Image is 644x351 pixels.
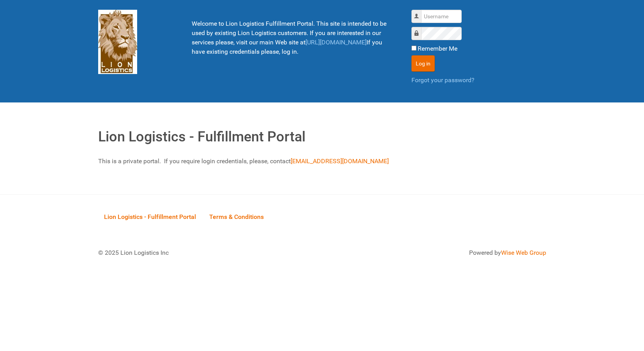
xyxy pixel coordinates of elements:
a: Terms & Conditions [203,205,270,229]
span: Terms & Conditions [209,213,264,220]
h1: Lion Logistics - Fulfillment Portal [98,126,546,147]
a: Lion Logistics - Fulfillment Portal [98,205,202,229]
a: Wise Web Group [501,249,546,256]
img: Lion Logistics [98,10,137,74]
label: Remember Me [418,44,457,53]
p: Welcome to Lion Logistics Fulfillment Portal. This site is intended to be used by existing Lion L... [192,19,392,56]
p: This is a private portal. If you require login credentials, please, contact [98,157,546,166]
a: [EMAIL_ADDRESS][DOMAIN_NAME] [291,157,389,165]
div: © 2025 Lion Logistics Inc [92,242,318,263]
label: Password [419,29,420,30]
button: Log in [411,55,435,72]
span: Lion Logistics - Fulfillment Portal [104,213,196,220]
a: Forgot your password? [411,76,475,84]
a: Lion Logistics [98,38,137,45]
div: Powered by [332,248,546,258]
a: [URL][DOMAIN_NAME] [305,39,367,46]
input: Username [421,10,462,23]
